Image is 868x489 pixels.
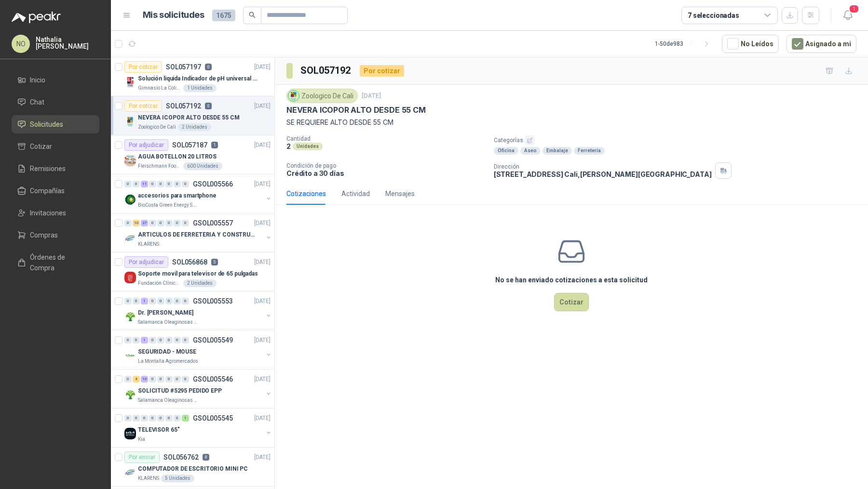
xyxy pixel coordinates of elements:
[36,36,99,50] p: Nathalia [PERSON_NAME]
[286,89,358,103] div: Zoologico De Cali
[520,147,541,155] div: Aseo
[138,464,248,474] p: COMPUTADOR DE ESCRITORIO MINI PC
[149,415,156,422] div: 0
[254,219,271,228] p: [DATE]
[133,181,140,187] div: 0
[165,181,173,187] div: 0
[124,415,132,422] div: 0
[286,105,426,115] p: NEVERA ICOPOR ALTO DESDE 55 CM
[138,436,145,443] p: Kia
[149,337,156,344] div: 0
[124,295,272,326] a: 0 0 1 0 0 0 0 0 GSOL005553[DATE] Company LogoDr. [PERSON_NAME]Salamanca Oleaginosas SAS
[193,181,233,187] p: GSOL005566
[12,71,99,89] a: Inicio
[138,318,199,326] p: Salamanca Oleaginosas SAS
[30,119,63,130] span: Solicitudes
[133,415,140,422] div: 0
[286,162,486,169] p: Condición de pago
[495,275,648,285] h3: No se han enviado cotizaciones a esta solicitud
[143,8,204,22] h1: Mis solicitudes
[839,7,856,24] button: 1
[138,425,179,435] p: TELEVISOR 65"
[174,376,181,383] div: 0
[138,74,258,83] p: Solución liquida Indicador de pH universal de 500ml o 20 de 25ml (no tiras de papel)
[254,180,271,189] p: [DATE]
[138,230,258,239] p: ARTICULOS DE FERRETERIA Y CONSTRUCCION EN GENERAL
[149,298,156,304] div: 0
[138,386,222,396] p: SOLICITUD #5295 PEDIDO EPP
[163,454,199,461] p: SOL056762
[203,454,209,461] p: 8
[124,376,132,383] div: 0
[149,376,156,383] div: 0
[138,113,239,122] p: NEVERA ICOPOR ALTO DESDE 55 CM
[293,143,323,150] div: Unidades
[12,137,99,156] a: Cotizar
[166,103,201,109] p: SOL057192
[12,93,99,111] a: Chat
[138,191,217,200] p: accesorios para smartphone
[138,123,176,131] p: Zoologico De Cali
[124,155,136,166] img: Company Logo
[554,293,589,311] button: Cotizar
[211,259,218,265] p: 5
[124,389,136,400] img: Company Logo
[133,376,140,383] div: 4
[124,77,136,88] img: Company Logo
[138,269,258,278] p: Soporte movil para televisor de 65 pulgadas
[124,181,132,187] div: 0
[286,188,326,199] div: Cotizaciones
[138,308,193,317] p: Dr. [PERSON_NAME]
[211,142,218,148] p: 1
[165,337,173,344] div: 0
[183,279,217,287] div: 2 Unidades
[138,84,181,92] p: Gimnasio La Colina
[30,208,66,218] span: Invitaciones
[12,159,99,178] a: Remisiones
[12,115,99,133] a: Solicitudes
[124,467,136,478] img: Company Logo
[141,337,148,344] div: 1
[149,220,156,226] div: 0
[193,415,233,422] p: GSOL005545
[249,12,256,18] span: search
[360,65,404,77] div: Por cotizar
[212,10,235,21] span: 1675
[141,376,148,383] div: 10
[124,194,136,205] img: Company Logo
[165,220,173,226] div: 0
[286,169,486,177] p: Crédito a 30 días
[111,448,274,487] a: Por enviarSOL0567628[DATE] Company LogoCOMPUTADOR DE ESCRITORIO MINI PCKLARENS5 Unidades
[138,240,159,248] p: KLARENS
[124,178,272,209] a: 0 0 11 0 0 0 0 0 GSOL005566[DATE] Company Logoaccesorios para smartphoneBioCosta Green Energy S.A.S
[138,162,181,170] p: Fleischmann Foods S.A.
[138,475,159,482] p: KLARENS
[111,135,274,174] a: Por adjudicarSOL0571871[DATE] Company LogoAGUA BOTELLON 20 LITROSFleischmann Foods S.A.600 Unidades
[182,415,189,422] div: 1
[254,336,271,345] p: [DATE]
[124,412,272,443] a: 0 0 0 0 0 0 0 1 GSOL005545[DATE] Company LogoTELEVISOR 65"Kia
[254,63,271,72] p: [DATE]
[124,298,132,304] div: 0
[574,147,605,155] div: Ferretería
[542,147,572,155] div: Embalaje
[165,298,173,304] div: 0
[254,102,271,111] p: [DATE]
[138,396,199,404] p: Salamanca Oleaginosas SAS
[193,337,233,344] p: GSOL005549
[124,100,162,112] div: Por cotizar
[288,91,299,101] img: Company Logo
[157,181,164,187] div: 0
[124,116,136,127] img: Company Logo
[124,217,272,248] a: 0 10 27 0 0 0 0 0 GSOL005557[DATE] Company LogoARTICULOS DE FERRETERIA Y CONSTRUCCION EN GENERALK...
[133,337,140,344] div: 0
[124,61,162,73] div: Por cotizar
[174,337,181,344] div: 0
[30,230,58,240] span: Compras
[12,12,61,23] img: Logo peakr
[124,220,132,226] div: 0
[157,220,164,226] div: 0
[124,428,136,439] img: Company Logo
[165,376,173,383] div: 0
[111,252,274,291] a: Por adjudicarSOL0568685[DATE] Company LogoSoporte movil para televisor de 65 pulgadasFundación Cl...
